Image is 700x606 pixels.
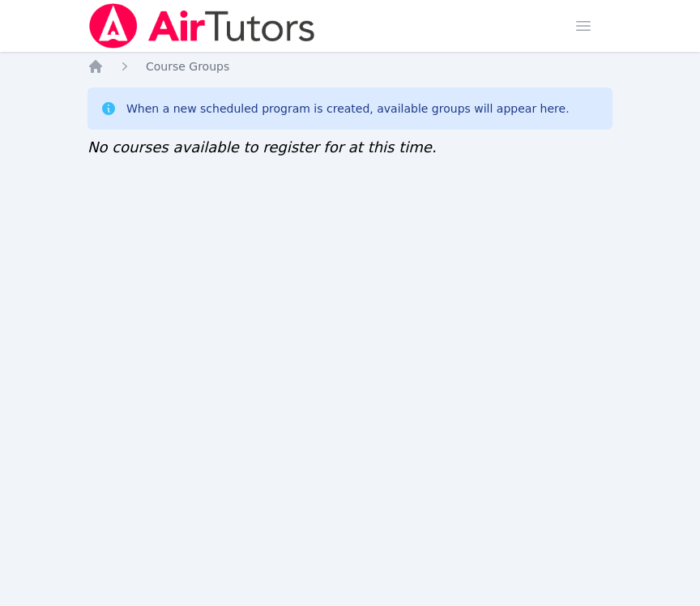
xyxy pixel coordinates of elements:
[146,60,229,73] span: Course Groups
[87,3,317,49] img: Air Tutors
[126,100,570,117] div: When a new scheduled program is created, available groups will appear here.
[87,139,437,156] span: No courses available to register for at this time.
[87,58,612,75] nav: Breadcrumb
[146,58,229,75] a: Course Groups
